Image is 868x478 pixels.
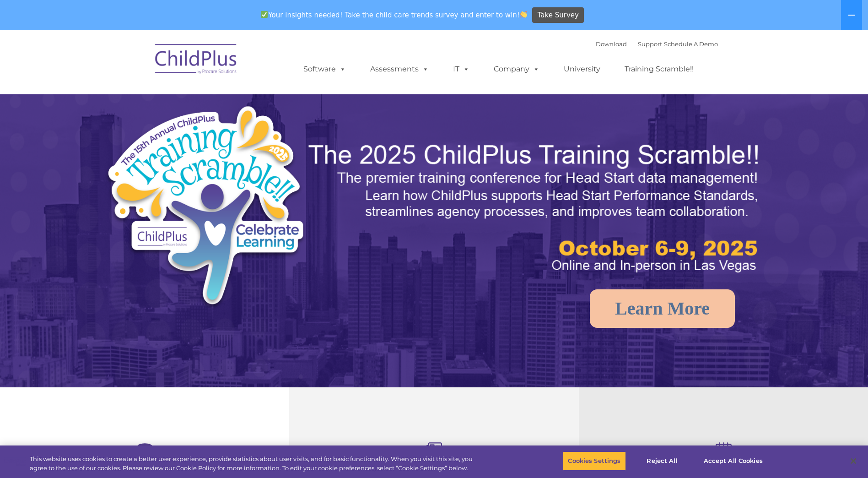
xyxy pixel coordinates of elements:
span: Your insights needed! Take the child care trends survey and enter to win! [257,6,531,24]
img: ✅ [261,11,268,18]
img: ChildPlus by Procare Solutions [151,38,242,83]
a: Download [596,40,627,48]
a: University [555,60,609,78]
a: Take Survey [532,7,584,23]
a: Support [638,40,662,48]
a: Assessments [361,60,438,78]
a: Training Scramble!! [615,60,703,78]
button: Cookies Settings [563,451,625,471]
div: This website uses cookies to create a better user experience, provide statistics about user visit... [30,455,477,473]
font: | [596,40,718,48]
a: Software [294,60,355,78]
button: Close [843,451,863,471]
a: IT [444,60,479,78]
button: Reject All [634,451,691,471]
img: 👏 [520,11,527,18]
span: Take Survey [538,7,579,23]
a: Learn More [590,289,735,328]
a: Schedule A Demo [664,40,718,48]
a: Company [485,60,549,78]
button: Accept All Cookies [699,451,768,471]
